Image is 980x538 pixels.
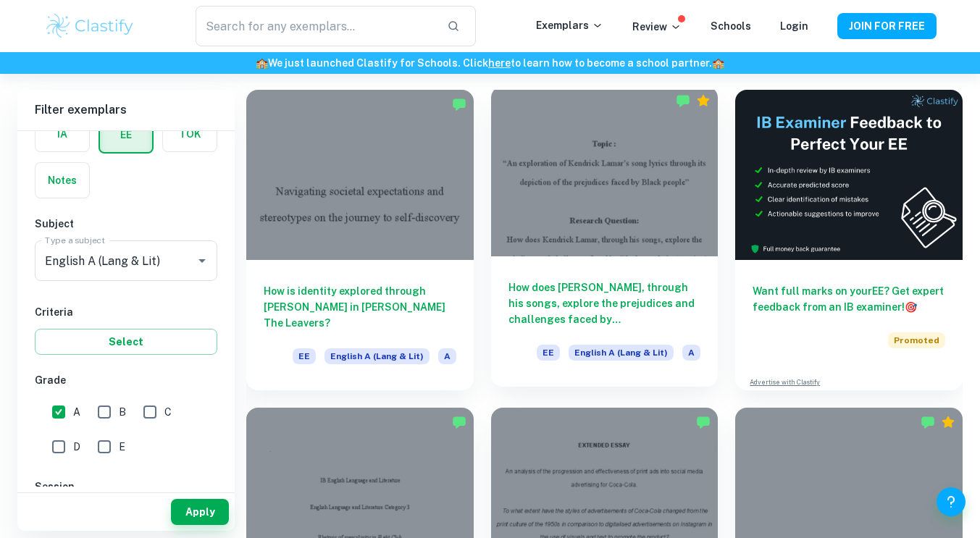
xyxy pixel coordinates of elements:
img: Marked [676,93,690,108]
img: Marked [452,97,466,112]
span: English A (Lang & Lit) [324,348,430,364]
p: Review [632,19,682,35]
button: JOIN FOR FREE [837,13,937,39]
a: Login [780,20,808,32]
label: Type a subject [45,234,105,246]
h6: We just launched Clastify for Schools. Click to learn how to become a school partner. [3,55,977,71]
span: EE [537,345,560,361]
button: IA [35,117,89,151]
button: Apply [171,499,229,525]
img: Thumbnail [735,90,963,260]
button: Help and Feedback [937,487,966,516]
span: C [164,404,172,420]
div: Premium [941,415,955,429]
input: Search for any exemplars... [196,6,435,46]
a: How is identity explored through [PERSON_NAME] in [PERSON_NAME] The Leavers?EEEnglish A (Lang & L... [246,90,474,390]
h6: How does [PERSON_NAME], through his songs, explore the prejudices and challenges faced by [DEMOGR... [508,279,701,327]
a: How does [PERSON_NAME], through his songs, explore the prejudices and challenges faced by [DEMOGR... [491,90,719,390]
span: 🏫 [712,57,724,69]
span: English A (Lang & Lit) [569,345,674,361]
h6: Subject [35,216,217,232]
a: Schools [711,20,751,32]
button: Select [35,329,217,355]
span: EE [293,348,316,364]
span: 🏫 [256,57,268,69]
span: Promoted [888,332,945,348]
span: A [73,404,80,420]
span: E [119,439,125,455]
h6: How is identity explored through [PERSON_NAME] in [PERSON_NAME] The Leavers? [264,283,456,331]
img: Marked [696,415,711,429]
button: EE [100,117,152,152]
span: B [119,404,126,420]
button: TOK [163,117,217,151]
button: Notes [35,163,89,198]
span: A [682,345,700,361]
a: Want full marks on yourEE? Get expert feedback from an IB examiner!PromotedAdvertise with Clastify [735,90,963,390]
h6: Criteria [35,304,217,320]
h6: Grade [35,372,217,388]
img: Clastify logo [44,12,136,41]
button: Open [192,251,212,271]
span: A [438,348,456,364]
p: Exemplars [536,17,603,33]
img: Marked [921,415,935,429]
a: Advertise with Clastify [750,377,820,387]
h6: Filter exemplars [17,90,235,130]
h6: Want full marks on your EE ? Get expert feedback from an IB examiner! [753,283,945,315]
span: D [73,439,80,455]
img: Marked [452,415,466,429]
a: here [488,57,511,69]
span: 🎯 [905,301,917,313]
div: Premium [696,93,711,108]
h6: Session [35,479,217,495]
